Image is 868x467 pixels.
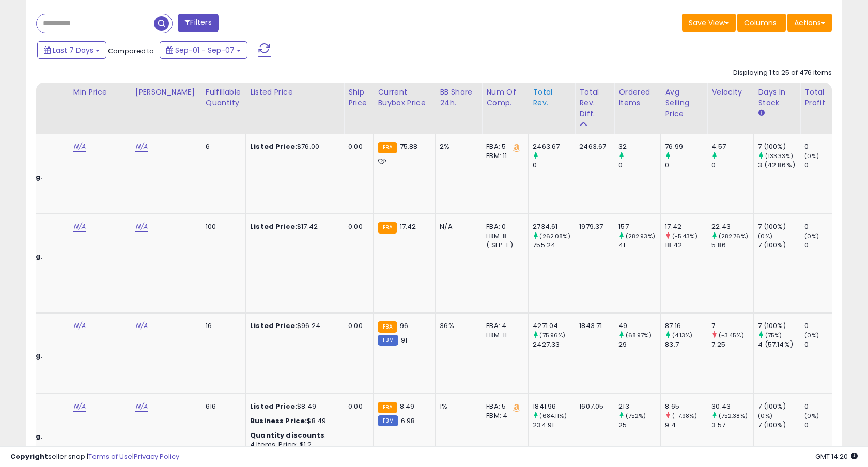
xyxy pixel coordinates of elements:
[486,411,520,421] div: FBM: 4
[250,222,336,231] div: $17.42
[378,415,398,426] small: FBM
[53,45,94,55] span: Last 7 Days
[804,412,819,420] small: (0%)
[440,321,474,331] div: 36%
[348,87,369,108] div: Ship Price
[135,87,197,98] div: [PERSON_NAME]
[618,421,660,430] div: 25
[533,241,575,250] div: 755.24
[618,161,660,170] div: 0
[758,412,772,420] small: (0%)
[88,452,132,461] a: Terms of Use
[533,321,575,331] div: 4271.04
[73,222,86,232] a: N/A
[758,161,800,170] div: 3 (42.86%)
[711,222,753,231] div: 22.43
[348,321,365,331] div: 0.00
[250,401,297,411] b: Listed Price:
[804,232,819,240] small: (0%)
[733,68,832,78] div: Displaying 1 to 25 of 476 items
[737,14,786,32] button: Columns
[665,222,707,231] div: 17.42
[804,321,846,331] div: 0
[250,222,297,231] b: Listed Price:
[682,14,736,32] button: Save View
[804,161,846,170] div: 0
[665,87,703,119] div: Avg Selling Price
[533,87,570,108] div: Total Rev.
[250,321,297,331] b: Listed Price:
[401,335,407,345] span: 91
[348,402,365,411] div: 0.00
[400,142,418,151] span: 75.88
[175,45,235,55] span: Sep-01 - Sep-07
[378,321,397,333] small: FBA
[758,402,800,411] div: 7 (100%)
[486,241,520,250] div: ( SFP: 1 )
[486,142,520,151] div: FBA: 5
[135,222,148,232] a: N/A
[250,430,324,440] b: Quantity discounts
[804,421,846,430] div: 0
[804,402,846,411] div: 0
[711,321,753,331] div: 7
[486,151,520,161] div: FBM: 11
[250,431,336,440] div: :
[719,232,748,240] small: (282.76%)
[250,416,336,426] div: $8.49
[711,241,753,250] div: 5.86
[37,41,106,59] button: Last 7 Days
[348,222,365,231] div: 0.00
[400,222,416,231] span: 17.42
[206,142,238,151] div: 6
[400,321,408,331] span: 96
[665,241,707,250] div: 18.42
[618,340,660,349] div: 29
[160,41,247,59] button: Sep-01 - Sep-07
[804,331,819,339] small: (0%)
[579,402,606,411] div: 1607.05
[134,452,179,461] a: Privacy Policy
[378,222,397,233] small: FBA
[758,321,800,331] div: 7 (100%)
[73,142,86,152] a: N/A
[758,232,772,240] small: (0%)
[10,452,179,462] div: seller snap | |
[618,402,660,411] div: 213
[744,18,777,28] span: Columns
[539,232,570,240] small: (262.08%)
[711,402,753,411] div: 30.43
[135,401,148,412] a: N/A
[250,142,297,151] b: Listed Price:
[440,222,474,231] div: N/A
[486,321,520,331] div: FBA: 4
[815,452,858,461] span: 2025-09-15 14:20 GMT
[486,231,520,241] div: FBM: 8
[758,222,800,231] div: 7 (100%)
[665,321,707,331] div: 87.16
[533,161,575,170] div: 0
[626,412,646,420] small: (752%)
[804,152,819,160] small: (0%)
[206,321,238,331] div: 16
[135,321,148,331] a: N/A
[533,340,575,349] div: 2427.33
[378,402,397,413] small: FBA
[378,335,398,346] small: FBM
[178,14,218,32] button: Filters
[486,402,520,411] div: FBA: 5
[135,142,148,152] a: N/A
[206,222,238,231] div: 100
[539,412,566,420] small: (684.11%)
[804,222,846,231] div: 0
[711,161,753,170] div: 0
[378,142,397,153] small: FBA
[579,142,606,151] div: 2463.67
[618,241,660,250] div: 41
[758,142,800,151] div: 7 (100%)
[579,321,606,331] div: 1843.71
[486,331,520,340] div: FBM: 11
[539,331,565,339] small: (75.96%)
[758,108,764,118] small: Days In Stock.
[719,331,744,339] small: (-3.45%)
